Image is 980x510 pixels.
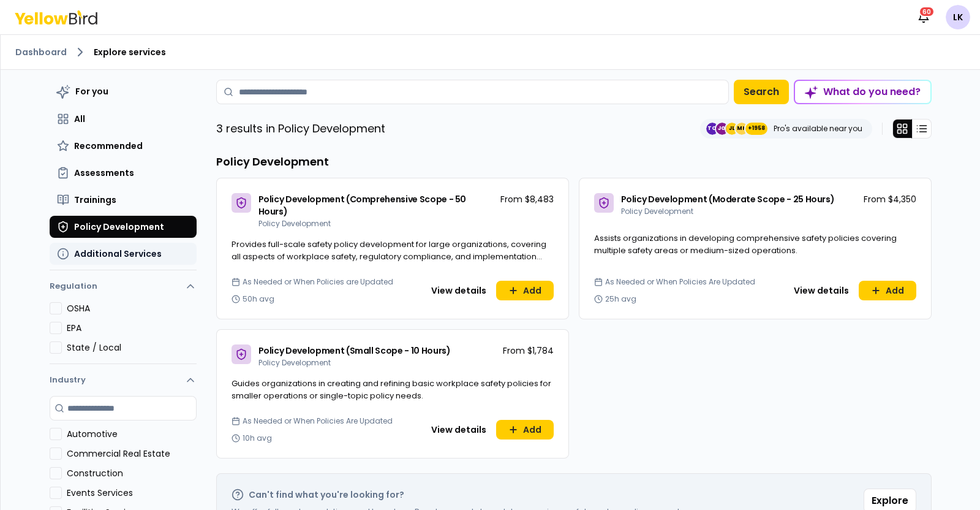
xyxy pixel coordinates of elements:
[75,85,108,97] span: For you
[605,277,755,287] span: As Needed or When Policies Are Updated
[67,341,197,354] label: State / Local
[50,243,197,265] button: Additional Services
[243,277,393,287] span: As Needed or When Policies are Updated
[243,294,274,304] span: 50h avg
[500,193,554,205] p: From $8,483
[232,238,546,274] span: Provides full-scale safety policy development for large organizations, covering all aspects of wo...
[74,221,164,233] span: Policy Development
[15,46,67,58] a: Dashboard
[859,281,916,300] button: Add
[50,162,197,184] button: Assessments
[424,420,494,440] button: View details
[621,206,693,216] span: Policy Development
[50,216,197,238] button: Policy Development
[911,5,936,29] button: 60
[794,80,932,104] button: What do you need?
[50,135,197,157] button: Recommended
[15,45,965,59] nav: breadcrumb
[216,120,385,137] p: 3 results in Policy Development
[50,108,197,130] button: All
[496,281,554,300] button: Add
[594,232,897,256] span: Assists organizations in developing comprehensive safety policies covering multiple safety areas ...
[774,124,862,134] p: Pro's available near you
[216,153,932,170] h3: Policy Development
[74,248,162,260] span: Additional Services
[734,80,789,104] button: Search
[748,123,765,135] span: +1958
[50,275,197,302] button: Regulation
[67,428,197,440] label: Automotive
[496,420,554,440] button: Add
[258,193,467,218] span: Policy Development (Comprehensive Scope - 50 Hours)
[621,193,835,205] span: Policy Development (Moderate Scope - 25 Hours)
[786,281,856,300] button: View details
[243,416,393,426] span: As Needed or When Policies Are Updated
[74,167,134,179] span: Assessments
[50,364,197,396] button: Industry
[258,344,451,357] span: Policy Development (Small Scope - 10 Hours)
[919,6,935,17] div: 60
[67,302,197,314] label: OSHA
[94,46,166,58] span: Explore services
[716,123,728,135] span: JG
[50,80,197,103] button: For you
[258,357,331,368] span: Policy Development
[795,81,930,103] div: What do you need?
[67,322,197,334] label: EPA
[726,123,738,135] span: JL
[67,467,197,479] label: Construction
[50,189,197,211] button: Trainings
[864,193,916,205] p: From $4,350
[74,194,116,206] span: Trainings
[946,5,970,29] span: LK
[249,489,404,501] h2: Can't find what you're looking for?
[258,218,331,229] span: Policy Development
[50,302,197,363] div: Regulation
[74,113,85,125] span: All
[67,487,197,499] label: Events Services
[243,433,272,443] span: 10h avg
[424,281,494,300] button: View details
[74,140,143,152] span: Recommended
[67,447,197,460] label: Commercial Real Estate
[736,123,748,135] span: MH
[503,344,554,357] p: From $1,784
[605,294,636,304] span: 25h avg
[232,378,551,402] span: Guides organizations in creating and refining basic workplace safety policies for smaller operati...
[706,123,718,135] span: TC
